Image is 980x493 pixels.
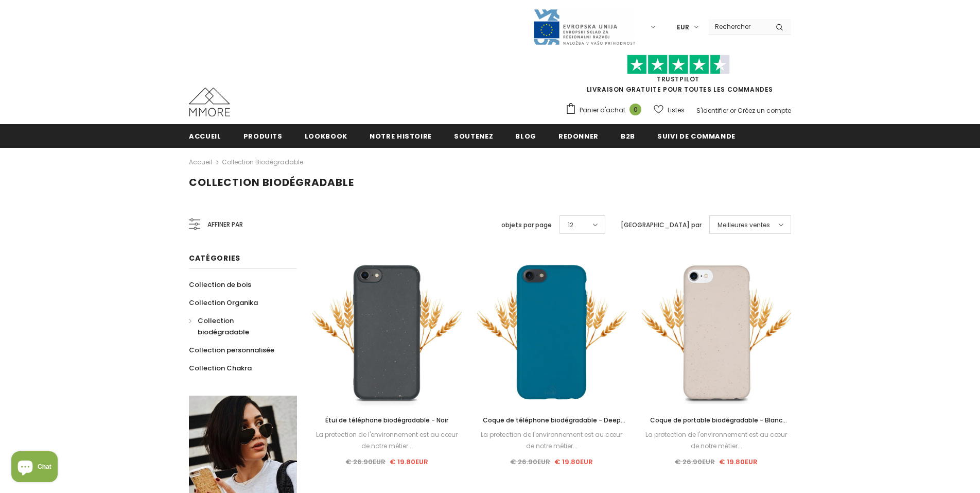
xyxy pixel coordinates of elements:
span: Produits [243,131,283,141]
span: Listes [668,105,685,115]
span: Collection Chakra [189,363,252,373]
span: € 19.80EUR [554,457,593,467]
span: Panier d'achat [580,105,625,115]
img: Javni Razpis [533,8,636,46]
a: Produits [243,124,283,147]
span: Meilleures ventes [717,220,770,230]
span: Étui de téléphone biodégradable - Noir [325,416,448,424]
a: Panier d'achat 0 [565,103,646,118]
span: Notre histoire [370,131,432,141]
a: Blog [515,124,536,147]
a: Redonner [558,124,599,147]
span: or [730,106,736,115]
a: Collection personnalisée [189,341,274,359]
div: La protection de l'environnement est au cœur de notre métier... [477,429,626,452]
label: [GEOGRAPHIC_DATA] par [621,220,702,230]
a: Étui de téléphone biodégradable - Noir [312,415,462,426]
span: Collection biodégradable [198,316,249,337]
span: Redonner [558,131,599,141]
span: € 26.90EUR [345,457,386,467]
a: soutenez [454,124,493,147]
a: Collection Chakra [189,359,252,377]
img: Faites confiance aux étoiles pilotes [627,55,730,75]
a: Collection Organika [189,294,258,312]
a: Accueil [189,124,221,147]
a: Suivi de commande [657,124,736,147]
span: € 19.80EUR [390,457,428,467]
a: Collection de bois [189,276,251,294]
span: € 26.90EUR [510,457,550,467]
span: € 26.90EUR [675,457,715,467]
img: Cas MMORE [189,88,230,116]
a: Collection biodégradable [189,312,286,341]
span: Affiner par [207,219,243,230]
a: Créez un compte [738,106,791,115]
span: Coque de portable biodégradable - Blanc naturel [650,416,787,436]
span: Collection de bois [189,280,251,290]
span: Lookbook [305,131,347,141]
span: Collection personnalisée [189,345,274,355]
label: objets par page [501,220,552,230]
span: Coque de téléphone biodégradable - Deep Sea Blue [483,416,625,436]
inbox-online-store-chat: Shopify online store chat [8,451,61,485]
a: Notre histoire [370,124,432,147]
span: 0 [629,104,641,115]
a: Accueil [189,156,212,168]
a: S'identifier [696,106,728,115]
span: € 19.80EUR [719,457,758,467]
a: B2B [621,124,635,147]
span: Suivi de commande [657,131,736,141]
span: Collection Organika [189,298,258,308]
span: LIVRAISON GRATUITE POUR TOUTES LES COMMANDES [565,59,791,94]
input: Search Site [709,19,768,34]
a: Coque de portable biodégradable - Blanc naturel [642,415,791,426]
span: soutenez [454,131,493,141]
span: 12 [568,220,573,230]
span: Blog [515,131,536,141]
span: EUR [677,22,689,32]
a: Coque de téléphone biodégradable - Deep Sea Blue [477,415,626,426]
span: Collection biodégradable [189,175,354,190]
span: Accueil [189,131,221,141]
a: Collection biodégradable [222,158,303,166]
div: La protection de l'environnement est au cœur de notre métier... [642,429,791,452]
a: Javni Razpis [533,22,636,31]
div: La protection de l'environnement est au cœur de notre métier... [312,429,462,452]
a: TrustPilot [657,75,699,83]
a: Lookbook [305,124,347,147]
span: Catégories [189,253,240,263]
span: B2B [621,131,635,141]
a: Listes [654,101,685,119]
